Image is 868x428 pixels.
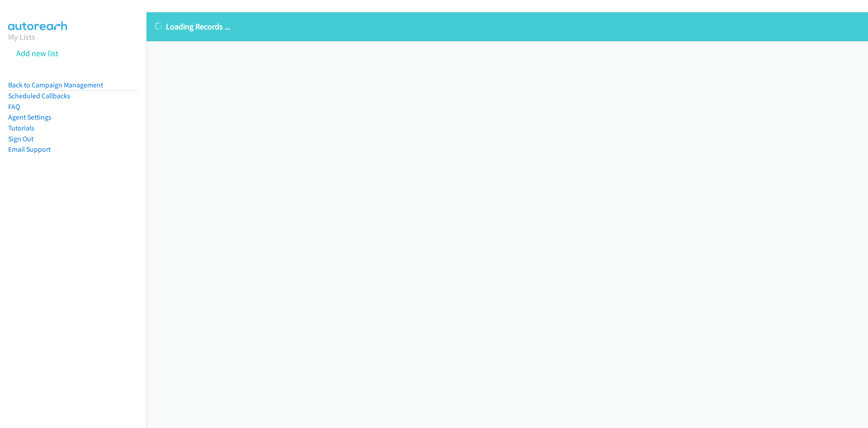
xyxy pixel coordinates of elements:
a: FAQ [8,102,20,111]
a: Email Support [8,145,51,154]
a: Scheduled Callbacks [8,91,71,100]
a: Agent Settings [8,113,52,121]
a: Sign Out [8,135,33,143]
a: Tutorials [8,124,34,132]
a: My Lists [8,32,35,42]
p: Loading Records ... [155,20,860,33]
a: Add new list [16,48,58,58]
a: Back to Campaign Management [8,81,103,89]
